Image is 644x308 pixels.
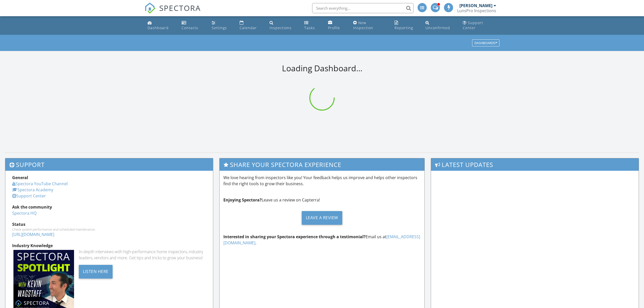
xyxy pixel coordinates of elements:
div: Dashboards [474,41,497,45]
div: In-depth interviews with high-performance home inspectors, industry leaders, vendors and more. Ge... [79,249,206,261]
div: Inspections [270,25,292,30]
strong: General [12,175,28,180]
div: Dashboard [148,25,169,30]
div: Contacts [182,25,198,30]
a: Settings [210,18,234,33]
div: Reporting [395,25,413,30]
h3: Share Your Spectora Experience [220,158,424,171]
strong: Interested in sharing your Spectora experience through a testimonial? [223,234,366,239]
a: Spectora Academy [12,187,53,193]
a: Inspections [267,18,298,33]
div: Profile [328,25,340,30]
a: Contacts [180,18,206,33]
div: LunsPro Inspections [457,8,496,13]
a: Reporting [392,18,419,33]
img: The Best Home Inspection Software - Spectora [145,3,156,14]
div: Unconfirmed [425,25,450,30]
a: Support Center [12,193,46,199]
h3: Latest Updates [431,158,639,171]
div: Ask the community [12,204,206,210]
button: Dashboards [472,40,499,47]
div: Support Center [463,20,483,30]
a: Spectora YouTube Channel [12,181,68,186]
a: [URL][DOMAIN_NAME] [12,232,54,237]
a: Leave a Review [223,207,420,229]
div: Tasks [304,25,315,30]
a: [EMAIL_ADDRESS][DOMAIN_NAME] [223,234,420,246]
span: SPECTORA [159,3,201,13]
a: Calendar [238,18,263,33]
a: SPECTORA [145,7,201,18]
a: Listen Here [79,268,113,274]
div: New Inspection [353,20,373,30]
a: New Inspection [351,18,388,33]
div: Settings [212,25,227,30]
div: Leave a Review [302,211,342,225]
h3: Support [5,158,213,171]
strong: Enjoying Spectora? [223,197,262,203]
div: Listen Here [79,265,113,279]
div: Calendar [240,25,257,30]
div: [PERSON_NAME] [459,3,492,8]
div: Status [12,221,206,227]
p: Email us at . [223,234,420,246]
a: Profile [326,18,347,33]
div: Industry Knowledge [12,243,206,249]
p: We love hearing from inspectors like you! Your feedback helps us improve and helps other inspecto... [223,175,420,187]
a: Support Center [461,18,498,33]
p: Leave us a review on Capterra! [223,197,420,203]
div: Check system performance and scheduled maintenance. [12,227,206,231]
a: Dashboard [146,18,175,33]
a: Tasks [302,18,322,33]
a: Unconfirmed [423,18,457,33]
a: Spectora HQ [12,210,37,216]
input: Search everything... [312,3,414,13]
